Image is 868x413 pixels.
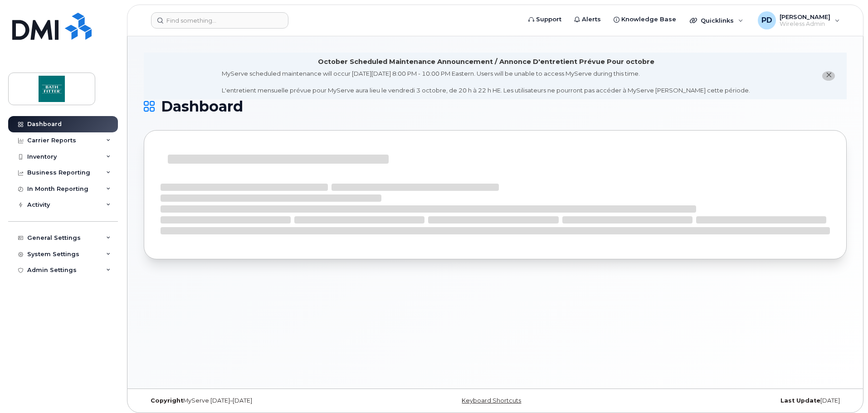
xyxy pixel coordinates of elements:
strong: Last Update [780,397,820,404]
div: October Scheduled Maintenance Announcement / Annonce D'entretient Prévue Pour octobre [318,57,654,67]
div: MyServe scheduled maintenance will occur [DATE][DATE] 8:00 PM - 10:00 PM Eastern. Users will be u... [222,69,750,95]
div: [DATE] [612,397,847,404]
strong: Copyright [151,397,183,404]
a: Keyboard Shortcuts [462,397,521,404]
div: MyServe [DATE]–[DATE] [144,397,378,404]
span: Dashboard [161,100,243,113]
button: close notification [822,71,835,81]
